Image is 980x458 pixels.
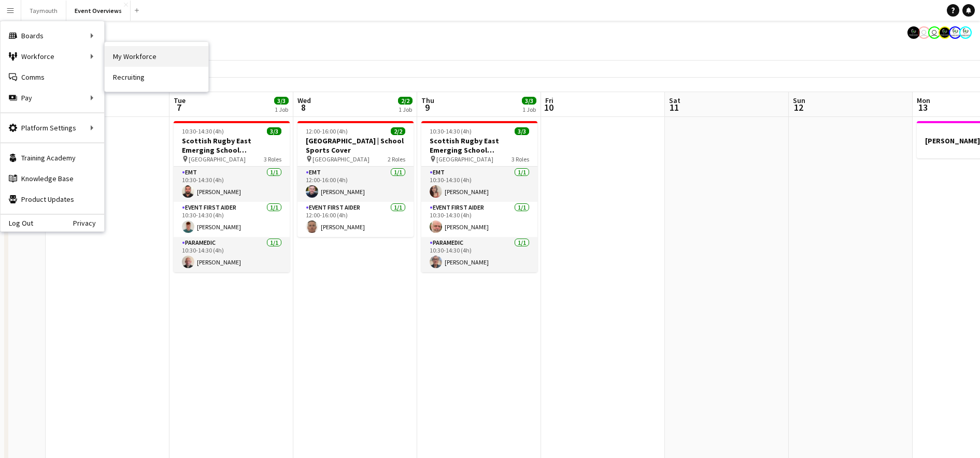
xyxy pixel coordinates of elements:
span: [GEOGRAPHIC_DATA] [313,155,370,163]
div: 1 Job [399,106,412,113]
app-card-role: EMT1/112:00-16:00 (4h)[PERSON_NAME] [297,167,414,202]
span: 12 [791,101,805,113]
app-card-role: Event First Aider1/110:30-14:30 (4h)[PERSON_NAME] [174,202,290,237]
span: Tue [174,96,186,105]
app-user-avatar: Operations Team [928,26,941,39]
app-card-role: Paramedic1/110:30-14:30 (4h)[PERSON_NAME] [174,237,290,272]
span: 3/3 [522,97,536,105]
a: Comms [1,67,104,87]
span: 9 [420,101,434,113]
h3: Scottish Rugby East Emerging School Championships | [GEOGRAPHIC_DATA] [421,136,537,155]
a: Log Out [1,219,33,227]
span: [GEOGRAPHIC_DATA] [436,155,493,163]
span: Sun [793,96,805,105]
app-card-role: EMT1/110:30-14:30 (4h)[PERSON_NAME] [421,167,537,202]
span: 3/3 [515,127,529,135]
span: 13 [915,101,930,113]
span: 3 Roles [264,155,281,163]
a: Privacy [73,219,104,227]
a: Knowledge Base [1,168,104,189]
span: 10:30-14:30 (4h) [430,127,472,135]
span: Sat [669,96,680,105]
app-job-card: 12:00-16:00 (4h)2/2[GEOGRAPHIC_DATA] | School Sports Cover [GEOGRAPHIC_DATA]2 RolesEMT1/112:00-16... [297,121,414,237]
span: 3 Roles [512,155,529,163]
app-card-role: EMT1/110:30-14:30 (4h)[PERSON_NAME] [174,167,290,202]
a: My Workforce [105,46,208,67]
app-user-avatar: Operations Manager [959,26,972,39]
app-user-avatar: Operations Team [918,26,930,39]
a: Recruiting [105,67,208,87]
div: Boards [1,25,104,46]
span: 8 [296,101,311,113]
span: Fri [545,96,553,105]
span: Wed [297,96,311,105]
h3: [GEOGRAPHIC_DATA] | School Sports Cover [297,136,414,155]
div: 1 Job [522,106,536,113]
span: Thu [421,96,434,105]
app-card-role: Event First Aider1/110:30-14:30 (4h)[PERSON_NAME] [421,202,537,237]
span: 7 [172,101,186,113]
div: 1 Job [275,106,288,113]
span: 2/2 [398,97,413,105]
span: 11 [667,101,680,113]
span: 10 [544,101,553,113]
div: Platform Settings [1,117,104,138]
h3: Scottish Rugby East Emerging School Championships | Newbattle [174,136,290,155]
a: Training Academy [1,147,104,168]
span: 2 Roles [388,155,405,163]
button: Event Overviews [66,1,131,21]
app-card-role: Event First Aider1/112:00-16:00 (4h)[PERSON_NAME] [297,202,414,237]
span: Mon [917,96,930,105]
span: 3/3 [274,97,289,105]
div: Workforce [1,46,104,67]
span: 10:30-14:30 (4h) [182,127,224,135]
app-user-avatar: Clinical Team [907,26,920,39]
span: [GEOGRAPHIC_DATA] [189,155,246,163]
span: 3/3 [267,127,281,135]
button: Taymouth [21,1,66,21]
app-user-avatar: Clinical Team [939,26,951,39]
app-user-avatar: Operations Manager [949,26,961,39]
span: 2/2 [391,127,405,135]
app-card-role: Paramedic1/110:30-14:30 (4h)[PERSON_NAME] [421,237,537,272]
div: Pay [1,87,104,108]
app-job-card: 10:30-14:30 (4h)3/3Scottish Rugby East Emerging School Championships | [GEOGRAPHIC_DATA] [GEOGRAP... [421,121,537,272]
a: Product Updates [1,189,104,210]
app-job-card: 10:30-14:30 (4h)3/3Scottish Rugby East Emerging School Championships | Newbattle [GEOGRAPHIC_DATA... [174,121,290,272]
span: 12:00-16:00 (4h) [306,127,348,135]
